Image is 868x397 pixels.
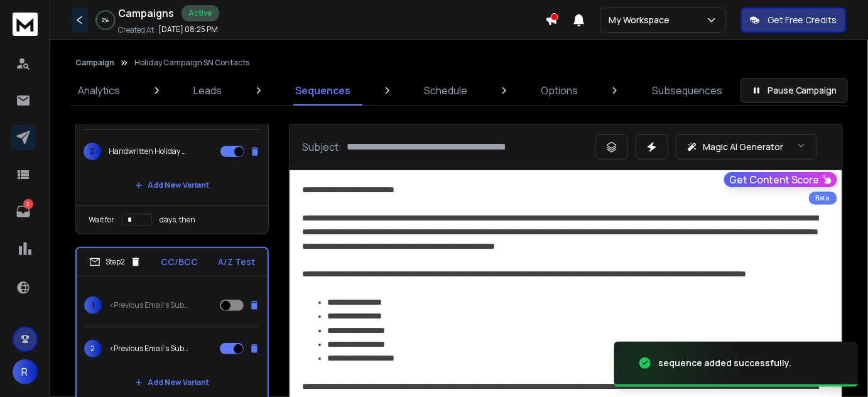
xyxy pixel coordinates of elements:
[13,359,38,384] button: R
[193,83,222,98] p: Leads
[768,14,837,26] p: Get Free Credits
[89,215,114,225] p: Wait for
[118,25,156,35] p: Created At:
[125,370,219,395] button: Add New Variant
[13,13,38,36] img: logo
[724,172,837,187] button: Get Content Score
[75,50,269,234] li: Step1CC/BCCA/Z Test1Handwritten Holiday Cards = Loyal 2026 Clients2Handwritten Holiday Cards = Lo...
[109,300,190,310] p: <Previous Email's Subject>
[70,75,127,106] a: Analytics
[84,340,102,357] span: 2
[809,192,837,205] div: Beta
[11,199,36,224] a: 2
[703,141,783,153] p: Magic AI Generator
[89,256,141,268] div: Step 2
[84,296,102,314] span: 1
[109,344,190,354] p: <Previous Email's Subject>
[652,83,723,98] p: Subsequences
[534,75,586,106] a: Options
[302,139,342,155] p: Subject:
[658,357,791,369] div: sequence added successfully.
[186,75,229,106] a: Leads
[218,256,255,268] p: A/Z Test
[541,83,578,98] p: Options
[118,6,174,21] h1: Campaigns
[134,58,249,68] p: Holiday Campaign SN Contacts
[741,78,848,103] button: Pause Campaign
[182,5,219,21] div: Active
[288,75,358,106] a: Sequences
[295,83,350,98] p: Sequences
[78,83,120,98] p: Analytics
[158,24,218,35] p: [DATE] 08:25 PM
[417,75,475,106] a: Schedule
[23,199,33,209] p: 2
[160,215,195,225] p: days, then
[84,143,101,160] span: 2
[676,134,817,160] button: Magic AI Generator
[109,146,189,156] p: Handwritten Holiday Cards = Loyal 2026 Clients
[125,173,219,198] button: Add New Variant
[609,14,675,26] p: My Workspace
[75,58,114,68] button: Campaign
[741,8,846,33] button: Get Free Credits
[161,256,198,268] p: CC/BCC
[102,16,109,24] p: 2 %
[425,83,468,98] p: Schedule
[644,75,730,106] a: Subsequences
